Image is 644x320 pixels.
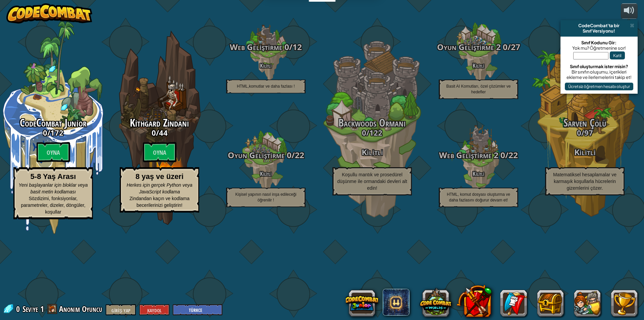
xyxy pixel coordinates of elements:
[613,53,622,58] font: Katil
[473,170,484,178] font: Kilitli
[287,149,291,161] font: 0
[610,51,625,59] button: Katil
[584,128,593,138] font: 97
[284,41,289,52] font: 0
[503,41,507,52] font: 0
[159,128,168,138] font: 44
[563,116,606,130] font: Sarven Çölü
[130,116,189,130] font: Kithgard Zindanı
[235,192,296,202] font: Kişisel yapının nasıl inşa edileceği öğrenilir !
[106,21,213,234] div: Kilidi açmak için önceki dünyayı tamamlayın
[578,23,620,28] font: CodeCombat'ta bir
[473,61,484,70] font: Kilitli
[18,182,88,194] font: Yeni başlayanlar için bloklar veya basit metin kodlaması
[447,192,510,202] font: HTML, komut dosyası oluşturma ve daha fazlasını doğurur devam et!
[553,172,616,191] font: Matematiksel hesaplamalar ve karmaşık koşullarla hücrelerin gizemlerini çözer.
[237,84,295,89] font: HTML,komutlar ve daha fazlası !
[292,41,302,52] font: 12
[511,41,520,52] font: 27
[577,128,581,138] font: 0
[366,128,369,138] font: /
[505,149,508,161] font: /
[362,128,366,138] font: 0
[21,196,85,215] font: Sözdizimi, fonksiyonlar, parametreler, dizeler, döngüler, koşullar
[581,128,584,138] font: /
[16,304,20,314] font: 0
[106,304,136,315] button: Giriş Yap
[568,84,630,89] font: Ücretsiz öğretmen hesabı oluştur
[565,83,633,90] button: Ücretsiz öğretmen hesabı oluştur
[153,148,166,157] font: Oyna
[126,182,192,194] font: Herkes için gerçek Python veya JavaScript kodlama
[439,149,498,161] font: Web Geliştirme 2
[111,307,130,314] font: Giriş Yap
[129,196,190,208] font: Zindandan kaçın ve kodlama becerilerinizi geliştirin!
[570,64,628,69] font: Sınıf oluşturmak ister misin?
[572,45,626,51] font: Yok mu? Öğretmenine sor!
[369,128,382,138] font: 122
[338,116,406,130] font: Backwoods Ormanı
[40,304,44,314] font: 1
[507,41,511,52] font: /
[50,128,63,138] font: 172
[574,146,596,157] font: Kilitli
[362,146,383,157] font: Kilitli
[22,304,38,314] font: Seviye
[230,41,282,52] font: Web Geliştirme
[147,307,162,314] font: Kaydol
[47,128,50,138] font: /
[621,3,638,19] button: Sesi ayarla
[156,128,159,138] font: /
[6,3,92,24] img: CodeCombat - Oyun oynayarak kodlamayı öğrenin
[228,149,285,161] font: Oyun Geliştirme
[295,149,304,161] font: 22
[583,28,615,34] font: Sınıf Versiyonu!
[31,172,76,181] font: 5-8 Yaş Arası
[47,148,60,157] font: Oyna
[260,170,271,178] font: Kilitli
[20,116,86,130] font: CodeCombat Junior
[337,172,407,191] font: Koşullu mantık ve prosedürel düşünme ile ormandaki devleri alt edin!
[500,149,505,161] font: 0
[446,84,511,94] font: Basit AI Komutları, özel çözümler ve hedefler
[581,40,616,45] font: Sınıf Kodunu Gir:
[260,61,271,70] font: Kilitli
[136,172,183,181] font: 8 yaş ve üzeri
[291,149,295,161] font: /
[59,304,103,314] font: Anonim Oyuncu
[139,304,169,315] button: Kaydol
[437,41,501,52] font: Oyun Geliştirme 2
[43,128,47,138] font: 0
[289,41,292,52] font: /
[152,128,156,138] font: 0
[567,69,632,80] font: Bir sınıfın oluşumu, içerikleri ekleme ve ilerlemelerini takip et!
[508,149,518,161] font: 22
